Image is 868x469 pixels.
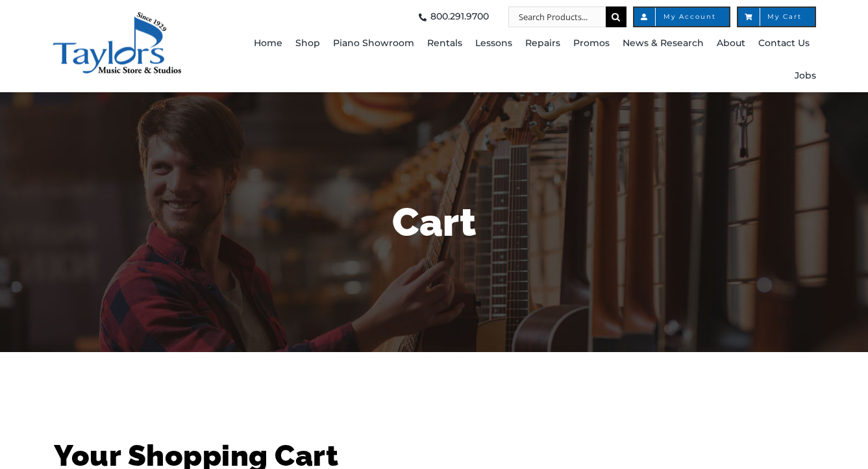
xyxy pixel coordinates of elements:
span: Home [254,33,282,54]
a: Jobs [795,60,816,92]
a: Lessons [475,27,512,60]
a: Home [254,27,282,60]
span: 800.291.9700 [430,6,489,27]
input: Search Products... [508,6,606,27]
nav: Main Menu [251,27,816,92]
span: My Cart [751,14,802,20]
a: My Account [633,6,730,27]
h1: Cart [55,195,814,249]
span: Jobs [795,66,816,86]
span: About [717,33,745,54]
span: Lessons [475,33,512,54]
a: 800.291.9700 [415,6,489,27]
a: taylors-music-store-west-chester [52,10,182,23]
a: Shop [295,27,320,60]
a: Repairs [525,27,560,60]
span: My Account [647,14,716,20]
a: My Cart [737,6,816,27]
span: Piano Showroom [333,33,414,54]
a: About [717,27,745,60]
span: Rentals [427,33,462,54]
a: Contact Us [758,27,810,60]
a: Rentals [427,27,462,60]
a: Promos [573,27,610,60]
a: News & Research [623,27,704,60]
span: Shop [295,33,320,54]
span: News & Research [623,33,704,54]
span: Repairs [525,33,560,54]
span: Promos [573,33,610,54]
a: Piano Showroom [333,27,414,60]
input: Search [606,6,626,27]
span: Contact Us [758,33,810,54]
nav: Top Right [251,6,816,27]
